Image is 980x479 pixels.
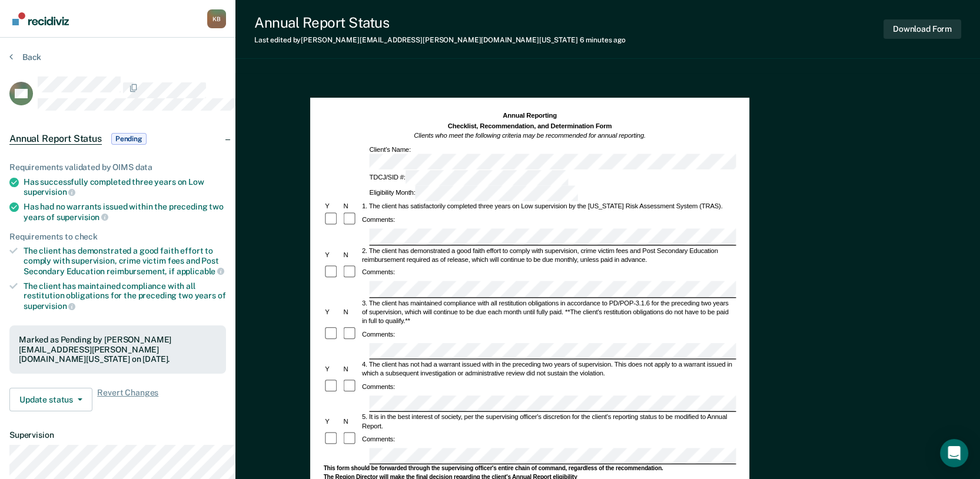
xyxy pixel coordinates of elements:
[883,19,961,39] button: Download Form
[57,212,108,222] span: supervision
[97,388,158,411] span: Revert Changes
[360,330,396,338] div: Comments:
[367,186,579,202] div: Eligibility Month:
[342,365,360,374] div: N
[360,360,736,378] div: 4. The client has not had a warrant issued with in the preceding two years of supervision. This d...
[360,299,736,325] div: 3. The client has maintained compliance with all restitution obligations in accordance to PD/POP-...
[342,417,360,426] div: N
[24,177,226,197] div: Has successfully completed three years on Low
[447,122,611,129] strong: Checklist, Recommendation, and Determination Form
[414,132,646,139] em: Clients who meet the following criteria may be recommended for annual reporting.
[9,52,41,62] button: Back
[360,413,736,430] div: 5. It is in the best interest of society, per the supervising officer's discretion for the client...
[367,170,569,186] div: TDCJ/SID #:
[323,202,341,211] div: Y
[360,246,736,264] div: 2. The client has demonstrated a good faith effort to comply with supervision, crime victim fees ...
[360,268,396,277] div: Comments:
[360,215,396,224] div: Comments:
[940,439,968,467] div: Open Intercom Messenger
[360,382,396,391] div: Comments:
[323,308,341,317] div: Y
[9,388,92,411] button: Update status
[254,14,626,31] div: Annual Report Status
[177,267,224,276] span: applicable
[360,435,396,444] div: Comments:
[323,251,341,260] div: Y
[19,335,217,364] div: Marked as Pending by [PERSON_NAME][EMAIL_ADDRESS][PERSON_NAME][DOMAIN_NAME][US_STATE] on [DATE].
[24,246,226,276] div: The client has demonstrated a good faith effort to comply with supervision, crime victim fees and...
[9,430,226,440] dt: Supervision
[12,12,69,25] img: Recidiviz
[580,36,626,44] span: 6 minutes ago
[207,9,226,28] div: K B
[323,417,341,426] div: Y
[24,202,226,222] div: Has had no warrants issued within the preceding two years of
[342,202,360,211] div: N
[9,162,226,172] div: Requirements validated by OIMS data
[367,145,753,169] div: Client's Name:
[342,308,360,317] div: N
[24,301,75,311] span: supervision
[503,112,557,119] strong: Annual Reporting
[207,9,226,28] button: Profile dropdown button
[360,202,736,211] div: 1. The client has satisfactorily completed three years on Low supervision by the [US_STATE] Risk ...
[323,365,341,374] div: Y
[24,187,75,197] span: supervision
[254,36,626,44] div: Last edited by [PERSON_NAME][EMAIL_ADDRESS][PERSON_NAME][DOMAIN_NAME][US_STATE]
[323,465,736,473] div: This form should be forwarded through the supervising officer's entire chain of command, regardle...
[342,251,360,260] div: N
[24,281,226,311] div: The client has maintained compliance with all restitution obligations for the preceding two years of
[9,232,226,242] div: Requirements to check
[9,133,102,145] span: Annual Report Status
[111,133,147,145] span: Pending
